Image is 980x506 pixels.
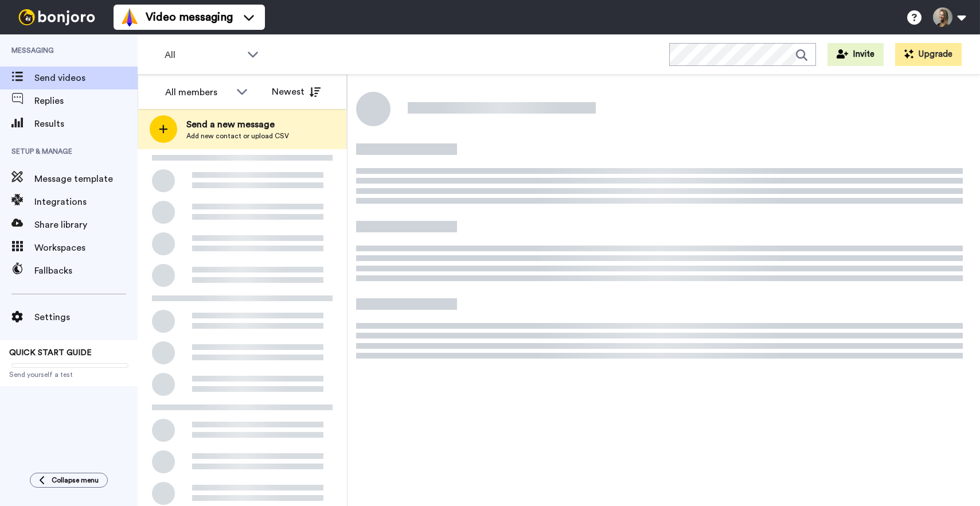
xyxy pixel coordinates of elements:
span: Settings [34,310,138,324]
button: Invite [827,43,884,66]
span: Send videos [34,71,138,85]
span: Fallbacks [34,264,138,278]
span: Replies [34,94,138,108]
div: All members [165,85,231,99]
span: Results [34,117,138,131]
span: All [165,48,241,62]
button: Newest [263,80,329,103]
span: Video messaging [146,9,233,25]
span: Workspaces [34,241,138,255]
button: Upgrade [895,43,962,66]
span: Collapse menu [52,476,99,485]
span: Message template [34,172,138,186]
img: bj-logo-header-white.svg [14,9,100,25]
img: vm-color.svg [120,8,139,26]
span: Send a new message [186,118,289,131]
span: Share library [34,218,138,232]
span: Integrations [34,195,138,209]
span: QUICK START GUIDE [9,349,92,357]
span: Add new contact or upload CSV [186,131,289,141]
button: Collapse menu [30,473,108,488]
span: Send yourself a test [9,370,128,379]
